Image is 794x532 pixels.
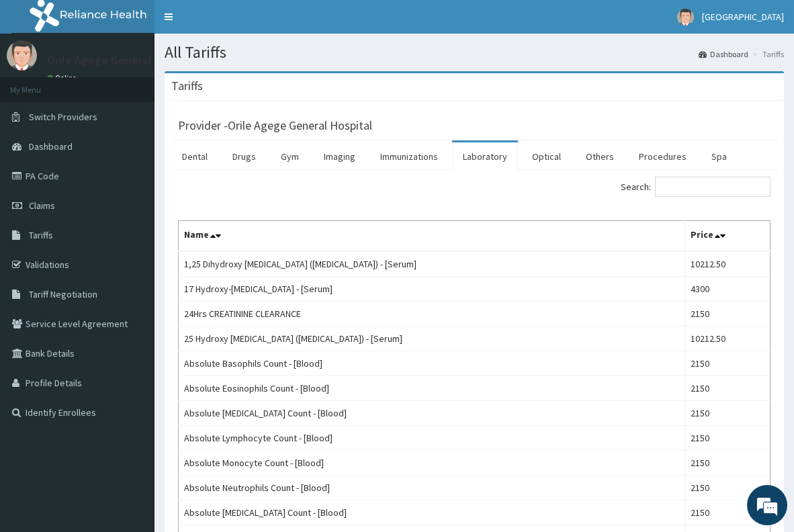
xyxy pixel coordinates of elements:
h3: Provider - Orile Agege General Hospital [178,120,372,132]
th: Name [179,221,685,252]
td: 2150 [685,401,770,426]
a: Dental [171,142,218,171]
td: 10212.50 [685,326,770,351]
td: 2150 [685,500,770,525]
a: Online [47,73,79,83]
a: Immunizations [369,142,449,171]
td: Absolute [MEDICAL_DATA] Count - [Blood] [179,500,685,525]
label: Search: [621,177,770,197]
td: 2150 [685,302,770,326]
td: 2150 [685,426,770,451]
h1: All Tariffs [165,44,784,61]
td: Absolute Basophils Count - [Blood] [179,351,685,376]
td: Absolute [MEDICAL_DATA] Count - [Blood] [179,401,685,426]
h3: Tariffs [171,80,203,92]
span: [GEOGRAPHIC_DATA] [702,11,784,23]
td: 25 Hydroxy [MEDICAL_DATA] ([MEDICAL_DATA]) - [Serum] [179,326,685,351]
td: Absolute Neutrophils Count - [Blood] [179,476,685,500]
td: 2150 [685,476,770,500]
a: Dashboard [699,48,748,60]
td: Absolute Monocyte Count - [Blood] [179,451,685,476]
p: Orile Agege General Hospital [47,54,199,66]
a: Laboratory [452,142,518,171]
span: Claims [29,199,55,212]
td: 1,25 Dihydroxy [MEDICAL_DATA] ([MEDICAL_DATA]) - [Serum] [179,251,685,277]
span: Tariffs [29,229,53,241]
input: Search: [655,177,770,197]
a: Procedures [628,142,697,171]
li: Tariffs [750,48,784,60]
td: 4300 [685,277,770,302]
a: Others [575,142,625,171]
span: Switch Providers [29,111,97,123]
td: 2150 [685,351,770,376]
span: Tariff Negotiation [29,288,97,300]
td: Absolute Eosinophils Count - [Blood] [179,376,685,401]
span: Dashboard [29,140,73,152]
img: User Image [677,9,694,26]
a: Imaging [313,142,366,171]
td: 24Hrs CREATININE CLEARANCE [179,302,685,326]
td: Absolute Lymphocyte Count - [Blood] [179,426,685,451]
td: 2150 [685,451,770,476]
td: 17 Hydroxy-[MEDICAL_DATA] - [Serum] [179,277,685,302]
a: Drugs [222,142,267,171]
th: Price [685,221,770,252]
td: 10212.50 [685,251,770,277]
img: User Image [7,40,37,71]
td: 2150 [685,376,770,401]
a: Gym [270,142,310,171]
a: Spa [701,142,738,171]
a: Optical [521,142,572,171]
